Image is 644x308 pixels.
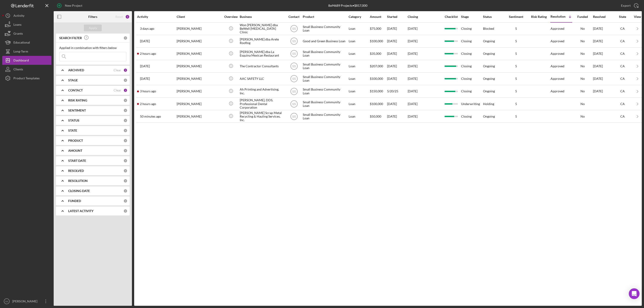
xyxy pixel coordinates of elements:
[68,68,84,72] b: ARCHIVED
[572,102,593,106] div: No
[303,60,347,72] div: Small Business Community Loan
[68,109,86,112] b: SENTIMENT
[68,89,83,92] b: CONTACT
[2,47,51,56] button: Long-Term
[240,73,284,85] div: AAC SAFETY LLC
[123,169,127,173] div: 0
[123,159,127,163] div: 0
[614,89,631,93] div: CA
[68,209,93,213] b: LATEST ACTIVITY
[593,60,613,72] div: [DATE]
[123,129,127,133] div: 0
[2,65,51,74] a: Clients
[505,27,527,30] div: 5
[114,89,121,92] div: Clear
[13,11,24,21] div: Activity
[370,35,387,47] div: $100,000
[13,65,23,75] div: Clients
[123,189,127,193] div: 0
[177,48,221,60] div: [PERSON_NAME]
[572,115,593,118] div: No
[572,39,593,43] div: No
[461,85,483,97] div: Closing
[572,89,593,93] div: No
[303,35,347,47] div: Good and Green Business Loan
[2,297,51,306] button: SS[PERSON_NAME]
[123,149,127,153] div: 0
[408,52,417,55] time: [DATE]
[349,85,369,97] div: Loan
[593,23,613,35] div: [DATE]
[505,77,527,80] div: 5
[2,29,51,38] a: Grants
[505,39,527,43] div: 5
[483,77,495,80] div: Ongoing
[551,77,564,80] div: Approved
[303,73,347,85] div: Small Business Community Loan
[461,48,483,60] div: Closing
[614,52,631,55] div: CA
[68,99,87,102] b: RISK RATING
[2,38,51,47] button: Educational
[629,288,640,299] div: Open Intercom Messenger
[123,98,127,102] div: 0
[370,85,387,97] div: $150,000
[614,115,631,118] div: CA
[387,98,407,110] div: [DATE]
[68,179,88,183] b: RESOLUTION
[370,15,387,19] div: Amount
[621,1,631,10] div: Export
[88,15,97,19] b: Filters
[408,15,441,19] div: Closing
[2,56,51,65] button: Dashboard
[222,15,239,19] div: Overview
[370,23,387,35] div: $75,000
[68,149,82,152] b: AMOUNT
[177,73,221,85] div: [PERSON_NAME]
[13,47,28,57] div: Long-Term
[387,23,407,35] div: [DATE]
[370,60,387,72] div: $207,000
[292,65,296,68] text: SS
[408,39,417,43] time: [DATE]
[2,20,51,29] button: Loans
[240,35,284,47] div: [PERSON_NAME] dba Arete Roofing
[572,52,593,55] div: No
[292,90,296,93] text: SS
[408,102,417,106] time: [DATE]
[572,64,593,68] div: No
[2,74,51,83] button: Product Templates
[123,88,127,92] div: 1
[551,64,564,68] div: Approved
[123,209,127,213] div: 0
[616,1,642,10] button: Export
[2,11,51,20] button: Activity
[292,52,296,55] text: SS
[140,64,150,68] time: 2025-08-19 18:19
[13,20,21,30] div: Loans
[387,110,407,122] div: [DATE]
[123,68,127,72] div: 1
[123,108,127,112] div: 0
[177,15,221,19] div: Client
[140,77,150,80] time: 2025-08-19 15:55
[59,36,82,40] b: SEARCH FILTER
[349,48,369,60] div: Loan
[505,89,527,93] div: 5
[123,36,127,40] div: 0
[137,15,176,19] div: Activity
[461,15,483,19] div: Stage
[614,77,631,80] div: CA
[614,15,631,19] div: State
[11,297,40,307] div: [PERSON_NAME]
[240,15,284,19] div: Business
[177,85,221,97] div: [PERSON_NAME]
[303,98,347,110] div: Small Business Community Loan
[370,48,387,60] div: $35,000
[614,27,631,30] div: CA
[123,78,127,82] div: 0
[593,35,613,47] div: [DATE]
[240,85,284,97] div: Ah Printing and Advertising, Inc.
